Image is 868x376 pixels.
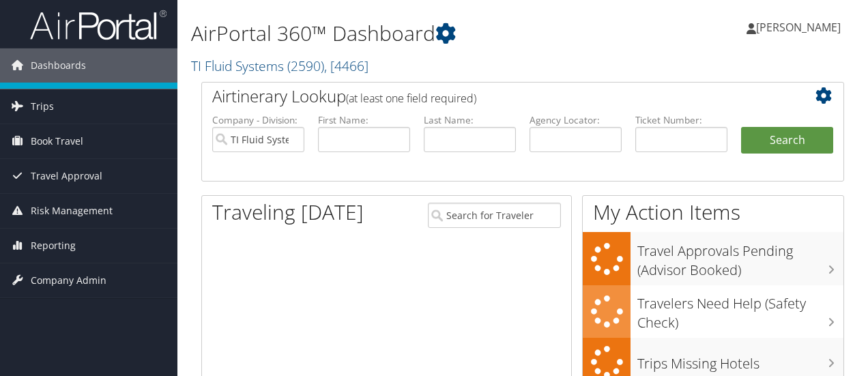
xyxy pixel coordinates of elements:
[212,113,304,127] label: Company - Division:
[637,347,843,373] h3: Trips Missing Hotels
[191,57,368,75] a: TI Fluid Systems
[287,57,324,75] span: ( 2590 )
[30,9,167,41] img: airportal-logo.png
[318,113,410,127] label: First Name:
[530,113,622,127] label: Agency Locator:
[31,263,106,298] span: Company Admin
[583,232,843,285] a: Travel Approvals Pending (Advisor Booked)
[324,57,368,75] span: , [ 4466 ]
[741,127,833,154] button: Search
[212,85,780,108] h2: Airtinerary Lookup
[31,124,83,158] span: Book Travel
[583,198,843,227] h1: My Action Items
[756,20,841,35] span: [PERSON_NAME]
[428,203,562,228] input: Search for Traveler
[635,113,727,127] label: Ticket Number:
[424,113,516,127] label: Last Name:
[31,48,86,83] span: Dashboards
[212,198,364,227] h1: Traveling [DATE]
[637,287,843,332] h3: Travelers Need Help (Safety Check)
[31,194,113,228] span: Risk Management
[747,7,854,48] a: [PERSON_NAME]
[583,285,843,338] a: Travelers Need Help (Safety Check)
[191,19,633,48] h1: AirPortal 360™ Dashboard
[31,159,102,193] span: Travel Approval
[346,91,476,106] span: (at least one field required)
[31,229,76,263] span: Reporting
[637,235,843,280] h3: Travel Approvals Pending (Advisor Booked)
[31,89,54,124] span: Trips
